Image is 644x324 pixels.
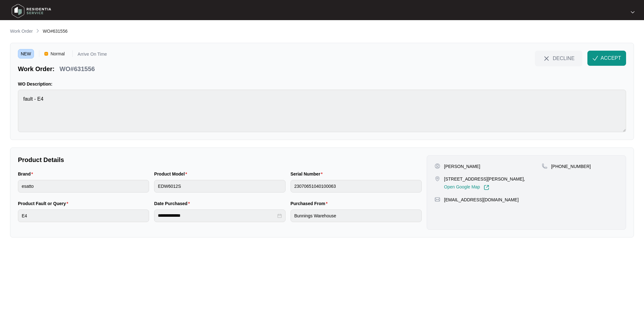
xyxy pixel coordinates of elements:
[154,180,285,193] input: Product Model
[291,171,325,177] label: Serial Number
[48,49,67,59] span: Normal
[18,90,626,132] textarea: fault - E4
[551,163,591,170] p: [PHONE_NUMBER]
[542,163,547,169] img: map-pin
[43,29,68,34] span: WO#631556
[444,163,480,170] p: [PERSON_NAME]
[18,64,54,73] p: Work Order:
[543,55,550,62] img: close-Icon
[484,185,489,190] img: Link-External
[592,55,598,61] img: check-Icon
[35,28,40,33] img: chevron-right
[18,209,149,222] input: Product Fault or Query
[78,52,107,59] p: Arrive On Time
[9,28,34,35] a: Work Order
[435,163,440,169] img: user-pin
[587,51,626,66] button: check-IconACCEPT
[444,185,489,190] a: Open Google Map
[444,176,525,182] p: [STREET_ADDRESS][PERSON_NAME],
[44,52,48,56] img: Vercel Logo
[10,28,33,34] p: Work Order
[154,171,190,177] label: Product Model
[553,55,575,62] span: DECLINE
[158,212,276,219] input: Date Purchased
[601,54,621,62] span: ACCEPT
[18,171,36,177] label: Brand
[18,155,422,164] p: Product Details
[435,197,440,202] img: map-pin
[59,64,95,73] p: WO#631556
[435,176,440,182] img: map-pin
[291,180,422,193] input: Serial Number
[18,200,71,207] label: Product Fault or Query
[18,81,626,87] p: WO Description:
[18,180,149,193] input: Brand
[535,51,582,66] button: close-IconDECLINE
[9,2,53,20] img: residentia service logo
[154,200,192,207] label: Date Purchased
[444,197,519,203] p: [EMAIL_ADDRESS][DOMAIN_NAME]
[18,49,34,59] span: NEW
[631,11,635,14] img: dropdown arrow
[291,209,422,222] input: Purchased From
[291,200,330,207] label: Purchased From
